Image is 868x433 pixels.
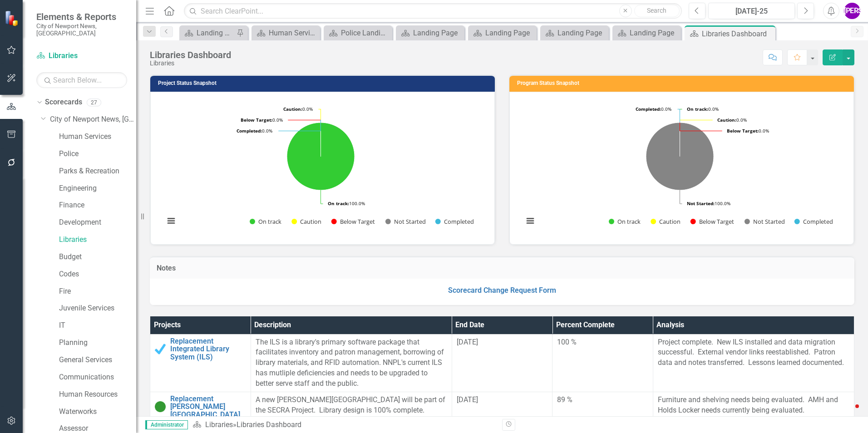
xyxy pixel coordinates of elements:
td: Double-Click to Edit [452,392,552,422]
div: Libraries Dashboard [702,28,773,39]
img: On Target [155,401,166,412]
text: 100.0% [328,200,365,207]
td: Double-Click to Edit [653,334,854,392]
a: Human Services Landing Page [254,27,318,39]
text: 0.0% [283,106,313,112]
a: Human Services [59,132,136,142]
div: Landing Page [197,27,234,39]
div: Police Landing Page [341,27,390,39]
a: Human Resources [59,389,136,400]
div: Libraries Dashboard [150,50,231,60]
div: Libraries Dashboard [237,420,301,429]
tspan: Caution: [283,106,302,112]
div: Landing Page [557,27,607,39]
a: Planning [59,338,136,348]
path: On track, 4. [287,123,355,190]
a: Landing Page [398,27,462,39]
button: View chart menu, Chart [524,215,537,227]
td: Double-Click to Edit [552,334,653,392]
a: Landing Page [542,27,607,39]
div: Libraries [150,60,231,67]
text: 0.0% [717,117,747,123]
div: Landing Page [630,27,679,39]
td: Double-Click to Edit [552,392,653,422]
p: The ILS is a library's primary software package that facilitates inventory and patron management,... [256,337,447,389]
a: Codes [59,269,136,280]
text: 0.0% [241,117,283,123]
td: Double-Click to Edit [251,334,452,392]
text: Not Started [394,217,426,226]
button: Show On track [250,217,281,226]
img: ClearPoint Strategy [5,10,20,26]
p: A new [PERSON_NAME][GEOGRAPHIC_DATA] will be part of the SECRA Project. Library design is 100% co... [256,395,447,416]
text: 0.0% [687,106,719,112]
div: 27 [87,98,101,106]
a: Police [59,149,136,159]
span: Elements & Reports [36,11,127,22]
svg: Interactive chart [160,99,482,235]
p: Project complete. New ILS installed and data migration successful. External vendor links reestabl... [658,337,849,369]
div: Landing Page [485,27,534,39]
iframe: Intercom live chat [837,402,859,424]
div: » [192,420,495,430]
button: [PERSON_NAME] [844,3,860,19]
button: View chart menu, Chart [165,215,178,227]
text: 0.0% [636,106,671,112]
a: Scorecard Change Request Form [448,286,556,295]
button: Show Below Target [690,217,735,226]
text: 100.0% [687,200,730,207]
tspan: On track: [328,200,349,207]
text: Not Started [753,217,785,226]
td: Double-Click to Edit [452,334,552,392]
div: Chart. Highcharts interactive chart. [160,99,485,235]
a: Libraries [36,51,127,61]
tspan: Not Started: [687,200,715,207]
a: Budget [59,252,136,262]
img: Completed [155,344,166,354]
tspan: Below Target: [241,117,272,123]
a: Juvenile Services [59,303,136,314]
span: [DATE] [457,395,478,404]
button: Show Not Started [745,217,784,226]
div: Chart. Highcharts interactive chart. [519,99,844,235]
a: Finance [59,200,136,211]
a: Police Landing Page [326,27,390,39]
div: 89 % [557,395,648,405]
text: 0.0% [237,128,272,134]
tspan: Completed: [237,128,262,134]
button: Show Caution [291,217,321,226]
a: Landing Page [470,27,534,39]
button: Show On track [609,217,641,226]
div: Human Services Landing Page [269,27,318,39]
small: City of Newport News, [GEOGRAPHIC_DATA] [36,22,127,37]
td: Double-Click to Edit Right Click for Context Menu [150,334,251,392]
button: Show Caution [651,217,681,226]
input: Search Below... [36,72,127,88]
tspan: Caution: [717,117,736,123]
td: Double-Click to Edit [251,392,452,422]
a: IT [59,320,136,331]
a: Development [59,217,136,228]
a: City of Newport News, [GEOGRAPHIC_DATA] [50,114,136,125]
div: [DATE]-25 [711,6,792,17]
span: [DATE] [457,338,478,346]
button: Show Below Target [331,217,375,226]
span: Search [647,7,666,14]
path: Not Started, 6. [646,123,714,190]
a: Landing Page [615,27,679,39]
p: Furniture and shelving needs being evaluated. AMH and Holds Locker needs currently being evaluated. [658,395,849,416]
td: Double-Click to Edit [653,392,854,422]
tspan: Below Target: [727,128,759,134]
h3: Program Status Snapshot [517,80,849,86]
a: Engineering [59,183,136,194]
svg: Interactive chart [519,99,841,235]
button: Search [634,5,680,17]
a: Replacement [PERSON_NAME][GEOGRAPHIC_DATA] [170,395,246,419]
button: Show Not Started [385,217,425,226]
a: Waterworks [59,407,136,417]
button: Show Completed [435,217,474,226]
tspan: Completed: [636,106,661,112]
a: Replacement Integrated Library System (ILS) [170,337,246,361]
a: General Services [59,355,136,365]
